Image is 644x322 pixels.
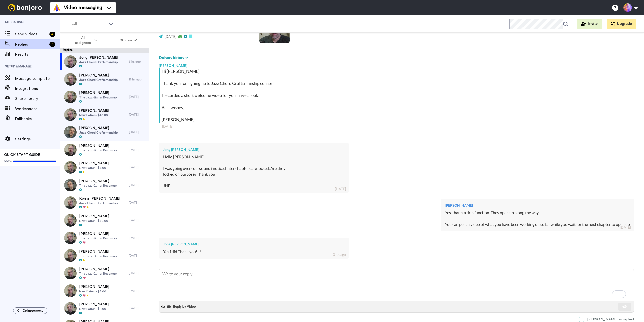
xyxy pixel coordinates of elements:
a: [PERSON_NAME]Jazz Chord Craftsmanship[DATE] [60,123,149,141]
span: [PERSON_NAME] [79,302,109,307]
span: The Jazz Guitar Roadmap [79,236,117,240]
span: [PERSON_NAME] [79,73,118,78]
img: d31fe5e8-53d0-496b-b632-3ae35e94fa0e-thumb.jpg [64,55,77,68]
span: [PERSON_NAME] [79,284,109,289]
span: Fallbacks [15,116,60,122]
img: 18889f28-38b8-49a2-86c2-90fb9e243065-thumb.jpg [64,232,77,244]
a: [PERSON_NAME]New Patron - $4.00[DATE] [60,159,149,176]
span: Jazz Chord Craftsmanship [79,78,118,82]
div: Hi [PERSON_NAME], Thank you for signing up to Jazz Chord Craftsmanship course! I recorded a short... [162,68,633,123]
span: [PERSON_NAME] [79,143,117,148]
div: [DATE] [129,183,146,187]
span: Jazz Chord Craftsmanship [79,60,118,64]
span: Jong [PERSON_NAME] [79,55,118,60]
button: Upgrade [607,19,636,29]
a: Jong [PERSON_NAME]Jazz Chord Craftsmanship3 hr. ago [60,53,149,70]
span: [PERSON_NAME] [79,90,117,95]
button: Reply by Video [167,303,197,310]
div: 5 [49,42,55,47]
span: [PERSON_NAME] [79,267,117,272]
span: New Patron - $11.00 [79,307,109,311]
div: [DATE] [335,186,346,191]
div: Yes, that is a drip function. They open up along the way. You can post a video of what you have b... [445,210,630,227]
span: [PERSON_NAME] [79,161,109,166]
span: Video messaging [64,4,102,11]
span: Replies [15,41,47,47]
span: Jazz Chord Craftsmanship [79,131,118,135]
img: f4249432-1ed5-4540-b33e-f6e19e988321-thumb.jpg [64,144,77,156]
span: Send videos [15,31,47,37]
div: [DATE] [129,165,146,169]
span: Share library [15,96,60,102]
button: All assignees [61,33,109,47]
div: Yes i did Thank you!!!! [163,249,345,255]
span: [PERSON_NAME] [79,231,117,236]
a: [PERSON_NAME]The Jazz Guitar Roadmap[DATE] [60,264,149,282]
div: [DATE] [129,289,146,293]
img: send-white.svg [622,305,628,309]
span: QUICK START GUIDE [4,153,40,157]
span: [PERSON_NAME] [79,108,109,113]
div: 4 [49,32,55,37]
div: 3 hr. ago [129,60,146,64]
span: The Jazz Guitar Roadmap [79,272,117,276]
span: The Jazz Guitar Roadmap [79,148,117,152]
div: [DATE] [129,113,146,117]
div: Jong [PERSON_NAME] [163,242,345,247]
div: [DATE] [129,254,146,258]
img: 1b26c039-693c-4da3-b3b7-7ccfb8e81d4d-thumb.jpg [64,108,77,121]
div: [DATE] [129,306,146,310]
a: [PERSON_NAME]The Jazz Guitar Roadmap[DATE] [60,247,149,264]
span: Kerrar [PERSON_NAME] [79,196,120,201]
div: [PERSON_NAME] as replied [587,317,634,322]
button: Invite [577,19,602,29]
div: [DATE] [129,271,146,275]
div: [DATE] [129,95,146,99]
a: [PERSON_NAME]The Jazz Guitar Roadmap[DATE] [60,229,149,247]
a: [PERSON_NAME]New Patron - $4.00[DATE] [60,282,149,300]
span: [PERSON_NAME] [79,178,117,184]
div: [DATE] [129,218,146,222]
div: [DATE] [620,225,631,230]
a: [PERSON_NAME]The Jazz Guitar Roadmap[DATE] [60,176,149,194]
div: Replies [60,48,149,53]
span: Results [15,51,60,57]
span: [PERSON_NAME] [79,249,117,254]
div: [DATE] [129,130,146,134]
img: ee77b85b-531a-4a2b-ad6c-dbfdad5088b8-thumb.jpg [64,161,77,174]
button: 30 days [109,36,148,45]
span: Jazz Chord Craftsmanship [79,201,120,205]
span: All [72,21,106,27]
div: [PERSON_NAME] [159,61,634,68]
span: The Jazz Guitar Roadmap [79,95,117,99]
div: 3 hr. ago [333,252,346,257]
a: Kerrar [PERSON_NAME]Jazz Chord Craftsmanship[DATE] [60,194,149,211]
div: [PERSON_NAME] [445,203,630,208]
div: [DATE] [129,201,146,205]
img: c4c75e11-da6c-4b9f-8ca4-f5707b48adc4-thumb.jpg [64,179,77,191]
a: [PERSON_NAME]The Jazz Guitar Roadmap[DATE] [60,141,149,159]
img: bj-logo-header-white.svg [6,4,44,11]
span: Collapse menu [23,309,43,313]
span: New Patron - $40.00 [79,219,109,223]
span: New Patron - $40.80 [79,113,109,117]
span: Settings [15,136,60,142]
button: Delivery history [159,55,190,61]
a: [PERSON_NAME]Jazz Chord Craftsmanship15 hr. ago [60,70,149,88]
div: [DATE] [129,236,146,240]
span: The Jazz Guitar Roadmap [79,254,117,258]
a: [PERSON_NAME]New Patron - $40.00[DATE] [60,211,149,229]
span: Integrations [15,86,60,92]
span: 100% [4,159,12,163]
img: d54efac9-8aab-475b-9337-14b03c8c85c2-thumb.jpg [64,196,77,209]
img: c0433d4f-c226-46c9-9400-37d1203d8b2e-thumb.jpg [64,91,77,103]
img: b88d46f1-3b67-433b-8021-ca81509ddce1-thumb.jpg [64,73,77,86]
img: 4c7c4c04-2948-48a0-80ac-2251f25c9303-thumb.jpg [64,302,77,315]
img: 1a9ea2f7-48c5-45e1-90b9-ae1e4e9004f0-thumb.jpg [64,267,77,279]
img: 03a30d6a-4cbe-457f-9876-41c432f16af2-thumb.jpg [64,126,77,138]
button: Collapse menu [13,307,47,314]
span: All assignees [73,35,93,45]
textarea: To enrich screen reader interactions, please activate Accessibility in Grammarly extension settings [159,269,634,301]
img: 5a3653fb-7ecb-4201-ace1-96de2dcb01d8-thumb.jpg [64,284,77,297]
